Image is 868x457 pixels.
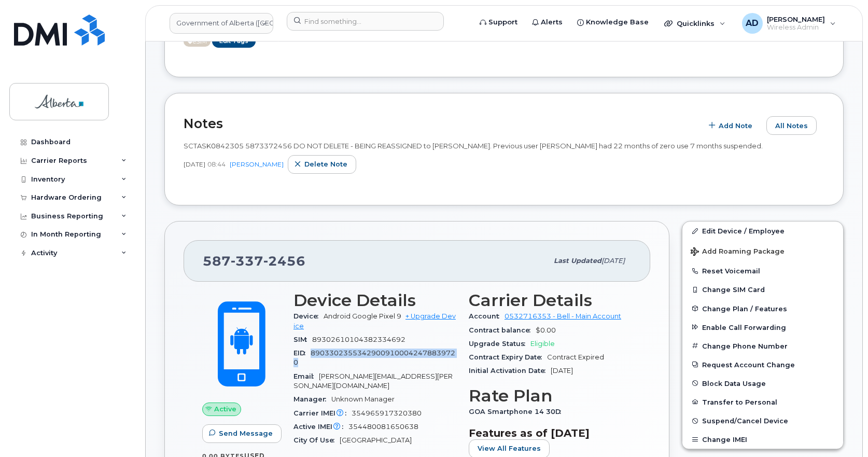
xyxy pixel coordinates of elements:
[469,353,547,361] span: Contract Expiry Date
[554,257,601,265] span: Last updated
[469,291,632,310] h3: Carrier Details
[293,349,455,366] span: 89033023553429009100042478839720
[505,312,621,320] a: 0532716353 - Bell - Main Account
[231,253,263,269] span: 337
[293,395,331,403] span: Manager
[214,404,236,414] span: Active
[230,160,284,168] a: [PERSON_NAME]
[469,408,566,416] span: GOA Smartphone 14 30D
[682,355,843,374] button: Request Account Change
[702,304,787,312] span: Change Plan / Features
[547,353,604,361] span: Contract Expired
[469,427,632,439] h3: Features as of [DATE]
[170,13,273,34] a: Government of Alberta (GOA)
[525,12,570,33] a: Alerts
[288,155,356,174] button: Delete note
[304,159,347,169] span: Delete note
[767,23,825,32] span: Wireless Admin
[469,326,536,334] span: Contract balance
[682,430,843,449] button: Change IMEI
[184,142,763,150] span: SCTASK0842305 5873372456 DO NOT DELETE - BEING REASSIGNED to [PERSON_NAME]. Previous user [PERSON...
[601,257,625,265] span: [DATE]
[293,372,453,390] span: [PERSON_NAME][EMAIL_ADDRESS][PERSON_NAME][DOMAIN_NAME]
[530,340,555,348] span: Eligible
[293,336,312,343] span: SIM
[682,318,843,337] button: Enable Call Forwarding
[293,291,456,310] h3: Device Details
[263,253,305,269] span: 2456
[293,349,311,357] span: EID
[682,411,843,430] button: Suspend/Cancel Device
[184,160,205,169] span: [DATE]
[536,326,556,334] span: $0.00
[324,312,401,320] span: Android Google Pixel 9
[348,423,418,431] span: 354480081650638
[541,17,563,27] span: Alerts
[293,409,352,417] span: Carrier IMEI
[293,436,340,444] span: City Of Use
[352,409,422,417] span: 354965917320380
[702,417,788,425] span: Suspend/Cancel Device
[682,280,843,299] button: Change SIM Card
[682,374,843,393] button: Block Data Usage
[331,395,395,403] span: Unknown Manager
[682,240,843,261] button: Add Roaming Package
[219,428,273,438] span: Send Message
[775,121,808,131] span: All Notes
[766,116,817,135] button: All Notes
[691,247,785,257] span: Add Roaming Package
[293,372,319,380] span: Email
[657,13,733,34] div: Quicklinks
[469,367,551,375] span: Initial Activation Date
[767,15,825,23] span: [PERSON_NAME]
[293,423,348,431] span: Active IMEI
[469,386,632,405] h3: Rate Plan
[202,424,282,443] button: Send Message
[682,221,843,240] a: Edit Device / Employee
[472,12,525,33] a: Support
[682,337,843,355] button: Change Phone Number
[702,116,761,135] button: Add Note
[735,13,843,34] div: Arunajith Daylath
[312,336,405,343] span: 89302610104382334692
[719,121,752,131] span: Add Note
[586,17,649,27] span: Knowledge Base
[746,17,759,30] span: AD
[702,323,786,331] span: Enable Call Forwarding
[293,312,324,320] span: Device
[570,12,656,33] a: Knowledge Base
[469,312,505,320] span: Account
[287,12,444,31] input: Find something...
[488,17,517,27] span: Support
[478,444,541,453] span: View All Features
[184,116,697,131] h2: Notes
[340,436,412,444] span: [GEOGRAPHIC_DATA]
[682,393,843,411] button: Transfer to Personal
[682,299,843,318] button: Change Plan / Features
[207,160,226,169] span: 08:44
[682,261,843,280] button: Reset Voicemail
[203,253,305,269] span: 587
[293,312,456,329] a: + Upgrade Device
[469,340,530,348] span: Upgrade Status
[551,367,573,375] span: [DATE]
[677,19,715,27] span: Quicklinks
